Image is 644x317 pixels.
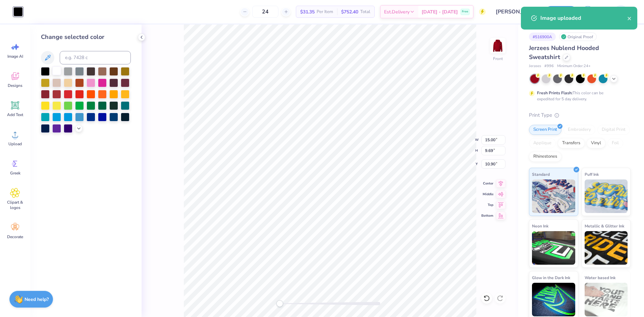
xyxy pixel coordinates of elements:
[317,8,333,15] span: Per Item
[481,202,493,208] span: Top
[585,222,624,229] span: Metallic & Glitter Ink
[532,171,550,178] span: Standard
[532,283,575,316] img: Glow in the Dark Ink
[557,63,591,69] span: Minimum Order: 24 +
[532,231,575,265] img: Neon Ink
[60,51,131,64] input: e.g. 7428 c
[529,152,561,162] div: Rhinestones
[585,171,599,178] span: Puff Ink
[384,8,410,15] span: Est. Delivery
[563,125,595,135] div: Embroidery
[529,44,599,61] span: Jerzees Nublend Hooded Sweatshirt
[585,274,615,281] span: Water based Ink
[341,8,358,15] span: $752.40
[276,300,283,307] div: Accessibility label
[8,83,22,88] span: Designs
[585,179,628,213] img: Puff Ink
[585,231,628,265] img: Metallic & Glitter Ink
[462,9,468,14] span: Free
[24,296,49,303] strong: Need help?
[10,170,20,176] span: Greek
[532,179,575,213] img: Standard
[559,33,597,41] div: Original Proof
[532,222,548,229] span: Neon Ink
[252,6,278,18] input: – –
[481,192,493,197] span: Middle
[529,125,561,135] div: Screen Print
[607,138,623,148] div: Foil
[7,54,23,59] span: Image AI
[532,274,570,281] span: Glow in the Dark Ink
[4,200,26,210] span: Clipart & logos
[597,125,630,135] div: Digital Print
[544,63,554,69] span: # 996
[587,138,605,148] div: Vinyl
[481,181,493,186] span: Center
[614,5,628,18] img: Aljosh Eyron Garcia
[627,14,632,22] button: close
[300,8,315,15] span: $31.35
[537,90,620,102] div: This color can be expedited for 5 day delivery.
[7,112,23,117] span: Add Text
[540,14,627,22] div: Image uploaded
[493,56,503,62] div: Front
[585,283,628,316] img: Water based Ink
[529,138,556,148] div: Applique
[8,141,22,147] span: Upload
[360,8,370,15] span: Total
[41,33,131,42] div: Change selected color
[537,90,573,96] strong: Fresh Prints Flash:
[481,213,493,218] span: Bottom
[558,138,585,148] div: Transfers
[529,63,541,69] span: Jerzees
[422,8,458,15] span: [DATE] - [DATE]
[491,5,540,18] input: Untitled Design
[491,39,504,52] img: Front
[529,33,556,41] div: # 516900A
[7,234,23,240] span: Decorate
[529,111,631,119] div: Print Type
[602,5,631,18] a: AG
